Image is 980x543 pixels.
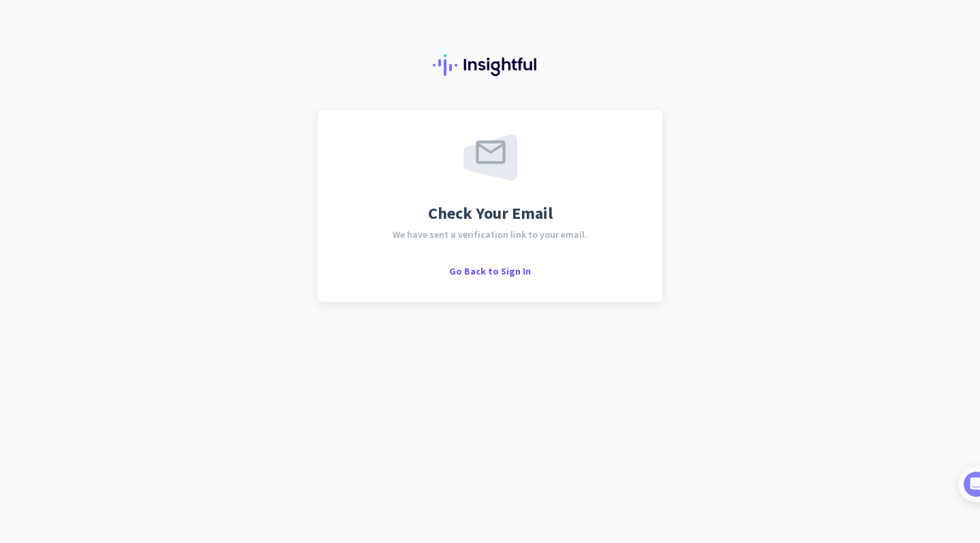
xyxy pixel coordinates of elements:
[393,230,587,239] span: We have sent a verification link to your email.
[463,135,517,181] img: email-sent
[428,205,553,222] span: Check Your Email
[433,54,547,76] img: Insightful
[449,265,531,277] span: Go Back to Sign In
